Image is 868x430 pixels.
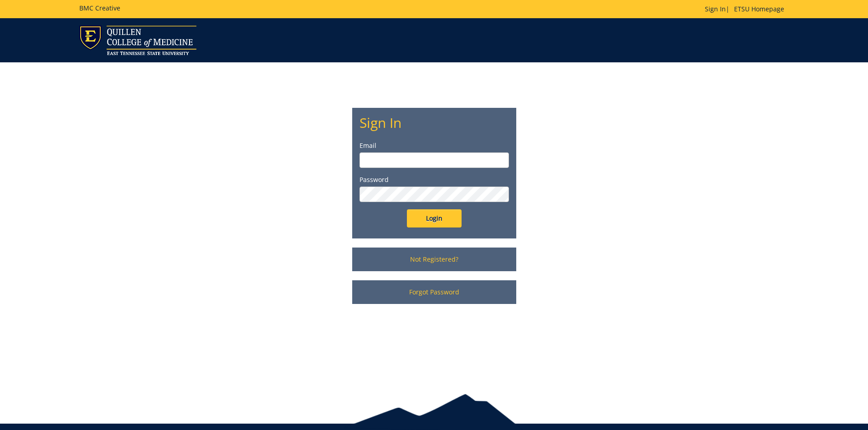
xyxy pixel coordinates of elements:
a: Sign In [705,5,726,13]
label: Password [360,175,509,184]
h2: Sign In [360,115,509,130]
a: ETSU Homepage [729,5,789,13]
input: Login [407,209,462,228]
label: Email [360,141,509,150]
p: | [705,5,789,14]
a: Not Registered? [352,248,516,271]
img: ETSU logo [79,25,196,55]
a: Forgot Password [352,280,516,304]
h5: BMC Creative [79,5,120,11]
